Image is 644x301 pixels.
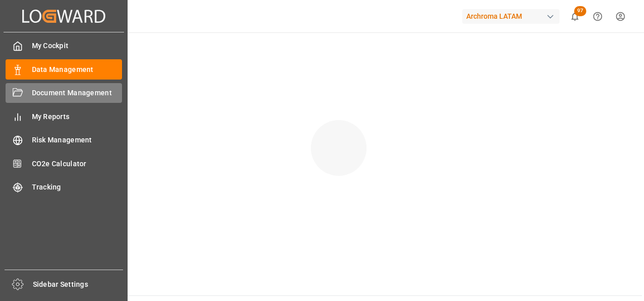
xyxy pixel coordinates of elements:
span: Sidebar Settings [33,279,124,290]
button: Archroma LATAM [462,7,563,26]
a: Tracking [6,177,122,197]
div: Archroma LATAM [462,9,559,24]
span: Tracking [32,182,123,193]
span: CO2e Calculator [32,159,123,169]
span: Risk Management [32,135,123,145]
a: My Cockpit [6,36,122,56]
span: 97 [574,6,586,16]
a: CO2e Calculator [6,154,122,173]
span: Document Management [32,88,123,98]
button: show 97 new notifications [563,5,586,28]
span: My Cockpit [32,41,123,51]
span: My Reports [32,111,123,122]
a: My Reports [6,106,122,126]
a: Document Management [6,83,122,103]
button: Help Center [586,5,609,28]
a: Data Management [6,59,122,79]
span: Data Management [32,64,123,75]
a: Risk Management [6,130,122,150]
